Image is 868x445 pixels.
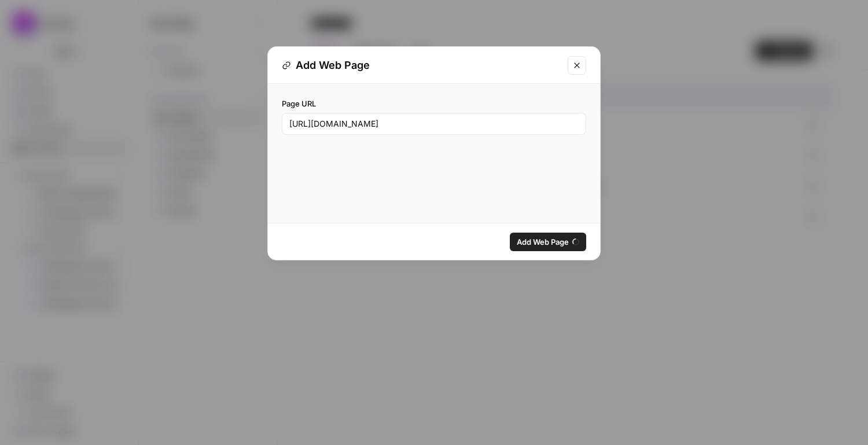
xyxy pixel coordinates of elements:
[282,98,586,109] label: Page URL
[289,118,579,130] input: e.g: www.domain.com/blog/article-title
[517,236,569,248] span: Add Web Page
[568,56,586,75] button: Close modal
[510,233,586,251] button: Add Web Page
[282,57,561,73] div: Add Web Page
